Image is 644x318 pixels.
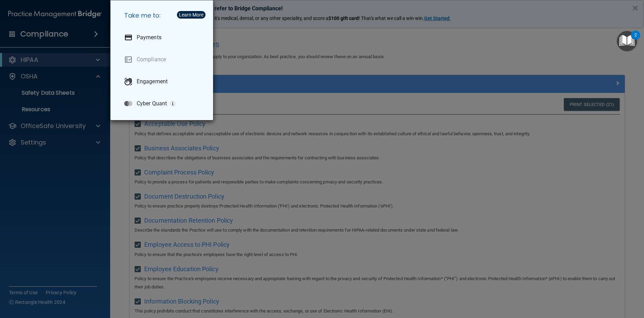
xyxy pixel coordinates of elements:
[119,50,208,69] a: Compliance
[119,28,208,47] a: Payments
[137,34,161,41] p: Payments
[179,12,203,17] div: Learn More
[137,100,167,107] p: Cyber Quant
[177,11,205,19] button: Learn More
[119,6,208,25] h5: Take me to:
[634,35,637,44] div: 2
[137,78,168,85] p: Engagement
[617,31,637,51] button: Open Resource Center, 2 new notifications
[119,94,208,113] a: Cyber Quant
[119,72,208,91] a: Engagement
